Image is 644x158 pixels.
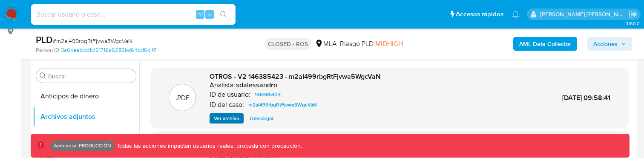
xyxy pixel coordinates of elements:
p: .PDF [175,93,190,103]
button: Anticipos de dinero [33,86,139,106]
b: AML Data Collector [519,37,571,51]
p: CLOSED - ROS [264,38,311,50]
button: Descargar [246,113,278,124]
button: AML Data Collector [513,37,577,51]
b: PLD [36,33,53,46]
a: Notificaciones [512,11,519,18]
p: elkin.mantilla@mercadolibre.com.co [540,10,626,18]
div: MLA [315,39,336,49]
a: Salir [629,10,638,19]
a: 146385423 [251,89,284,100]
span: [DATE] 09:58:41 [562,93,610,103]
button: Acciones [587,37,632,51]
span: # m2aI499rbgRtFjvwa5WgcVaN [53,37,132,45]
b: Person ID [36,46,59,54]
button: CBT [33,127,139,147]
a: 3a6bea1cdd1c151719a6285bd64bcf6d [61,46,156,54]
span: Ver archivo [214,114,239,123]
button: Ver archivo [210,113,244,124]
span: 3.160.0 [626,20,640,27]
p: ID de usuario: [210,90,250,99]
p: Analista: [210,81,235,89]
span: 146385423 [255,89,281,100]
span: OTROS - V2 146385423 - m2aI499rbgRtFjvwa5WgcVaN [210,72,381,81]
button: search-icon [215,9,232,20]
p: Todas las acciones impactan usuarios reales, proceda con precaución. [115,142,302,150]
span: Acciones [593,37,618,51]
span: ⌥ [197,10,203,18]
span: MIDHIGH [375,39,403,49]
span: Riesgo PLD: [340,39,403,49]
p: ID del caso: [210,101,244,109]
span: Accesos rápidos [456,10,503,19]
button: Buscar [40,72,46,79]
span: m2aI499rbgRtFjvwa5WgcVaN [248,100,317,110]
button: Archivos adjuntos [33,106,139,127]
input: Buscar usuario o caso... [31,9,236,20]
span: s [208,10,211,18]
input: Buscar [48,72,132,80]
h6: sdalessandro [236,81,277,89]
a: m2aI499rbgRtFjvwa5WgcVaN [245,100,320,110]
span: Descargar [250,114,273,123]
p: Ambiente: PRODUCCIÓN [54,144,111,147]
